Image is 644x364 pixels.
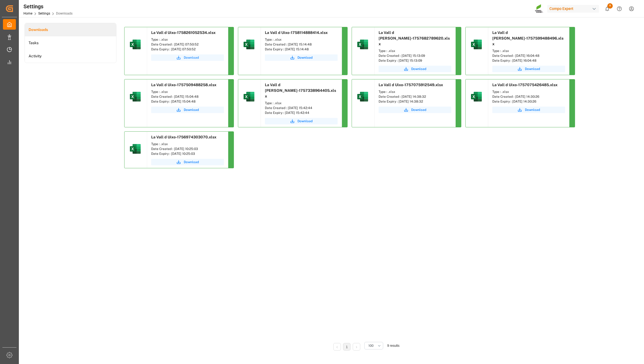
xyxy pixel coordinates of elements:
div: Date Created : [DATE] 07:50:52 [151,42,224,47]
span: La Vall d Uixo-1757075912549.xlsx [379,83,443,87]
img: microsoft-excel-2019--v1.png [470,90,483,103]
div: Type : .xlsx [265,37,338,42]
a: 1 [346,345,348,349]
div: Date Expiry : [DATE] 15:04:48 [151,99,224,104]
img: Screenshot%202023-09-29%20at%2010.02.21.png_1712312052.png [535,4,543,13]
img: microsoft-excel-2019--v1.png [129,38,142,51]
div: Date Created : [DATE] 14:38:32 [379,94,451,99]
div: Date Expiry : [DATE] 10:25:03 [151,151,224,156]
button: Download [379,66,451,72]
div: Date Expiry : [DATE] 07:50:52 [151,47,224,52]
span: 9 results [387,344,399,348]
div: Type : .xlsx [151,89,224,94]
span: La Vall d Uixo-1756974303070.xlsx [151,135,216,139]
div: Date Expiry : [DATE] 14:30:26 [492,99,565,104]
span: Download [184,107,199,112]
div: Date Created : [DATE] 15:42:44 [265,106,338,110]
img: microsoft-excel-2019--v1.png [129,90,142,103]
li: Previous Page [333,343,341,351]
div: Type : .xlsx [151,142,224,146]
span: La Vall d [PERSON_NAME]-1757599488496.xlsx [492,30,563,46]
div: Date Created : [DATE] 14:30:26 [492,94,565,99]
div: Type : .xlsx [379,89,451,94]
a: Settings [38,12,50,15]
img: microsoft-excel-2019--v1.png [243,90,255,103]
span: Download [184,160,199,164]
button: Compo Expert [547,3,601,14]
div: Date Expiry : [DATE] 15:14:48 [265,47,338,52]
span: La Vall d Uixo-1757075426485.xlsx [492,83,558,87]
div: Date Expiry : [DATE] 14:38:32 [379,99,451,104]
button: Download [265,54,338,61]
span: Download [297,55,313,60]
span: 100 [368,343,373,348]
img: microsoft-excel-2019--v1.png [470,38,483,51]
button: Download [265,118,338,124]
div: Settings [23,2,72,10]
a: Home [23,12,32,15]
span: La Vall d Uixo-1757509488258.xlsx [151,83,216,87]
div: Date Created : [DATE] 15:04:48 [151,94,224,99]
span: La Vall d Uixo-1758261052534.xlsx [151,30,216,35]
button: show 9 new notifications [601,3,613,15]
span: Download [297,119,313,124]
div: Type : .xlsx [492,48,565,53]
span: La Vall d Uixo-1758114888414.xlsx [265,30,328,35]
button: Download [151,107,224,113]
a: Downloads [25,23,116,36]
span: Download [525,66,540,71]
span: Download [525,107,540,112]
a: Activity [25,50,116,63]
button: Download [492,66,565,72]
img: microsoft-excel-2019--v1.png [243,38,255,51]
a: Tasks [25,36,116,50]
div: Compo Expert [547,5,599,13]
img: microsoft-excel-2019--v1.png [129,142,142,155]
div: Date Created : [DATE] 15:14:48 [265,42,338,47]
div: Date Expiry : [DATE] 15:42:44 [265,110,338,115]
img: microsoft-excel-2019--v1.png [356,38,369,51]
span: La Vall d [PERSON_NAME]-1757338964405.xlsx [265,83,336,98]
button: Download [151,159,224,165]
button: Download [492,107,565,113]
button: Help Center [613,3,625,15]
div: Date Created : [DATE] 15:13:09 [379,53,451,58]
span: Download [184,55,199,60]
div: Date Expiry : [DATE] 16:04:48 [492,58,565,63]
li: 1 [343,343,351,351]
span: Download [411,66,426,71]
li: Next Page [353,343,360,351]
button: Download [379,107,451,113]
div: Type : .xlsx [379,48,451,53]
div: Date Created : [DATE] 10:25:03 [151,146,224,151]
span: Download [411,107,426,112]
button: Download [151,54,224,61]
button: open menu [364,342,383,349]
div: Type : .xlsx [492,89,565,94]
span: La Vall d [PERSON_NAME]-1757682789620.xlsx [379,30,450,46]
div: Date Expiry : [DATE] 15:13:09 [379,58,451,63]
div: Date Created : [DATE] 16:04:48 [492,53,565,58]
div: Type : .xlsx [151,37,224,42]
div: Type : .xlsx [265,101,338,106]
img: microsoft-excel-2019--v1.png [356,90,369,103]
span: 9 [607,3,613,9]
